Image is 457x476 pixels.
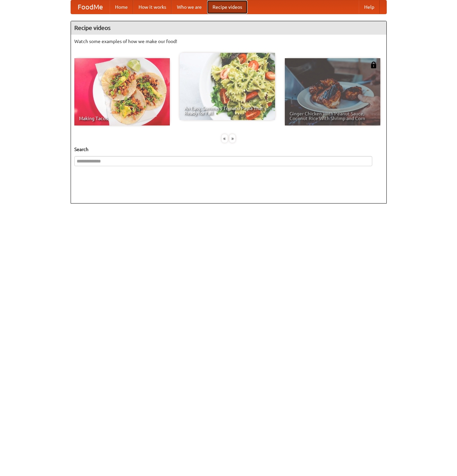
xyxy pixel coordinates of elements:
a: Home [110,0,133,14]
a: Help [359,0,380,14]
img: 483408.png [370,62,377,68]
p: Watch some examples of how we make our food! [74,38,383,45]
a: Recipe videos [207,0,247,14]
span: Making Tacos [79,116,165,121]
span: An Easy, Summery Tomato Pasta That's Ready for Fall [184,106,270,115]
a: Making Tacos [74,58,170,125]
h5: Search [74,146,383,153]
a: An Easy, Summery Tomato Pasta That's Ready for Fall [180,53,275,120]
a: How it works [133,0,172,14]
div: « [222,134,228,143]
a: Who we are [172,0,207,14]
div: » [229,134,235,143]
a: FoodMe [71,0,110,14]
h4: Recipe videos [71,21,386,35]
